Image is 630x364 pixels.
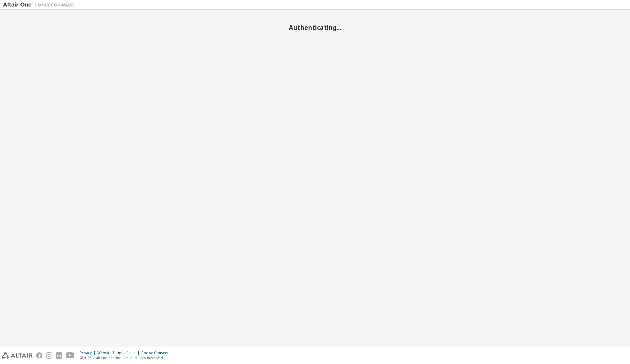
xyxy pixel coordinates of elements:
div: Privacy [80,351,97,355]
img: youtube.svg [66,352,74,359]
h2: Authenticating... [3,24,627,31]
img: altair_logo.svg [2,352,33,359]
img: facebook.svg [36,352,42,359]
p: © 2025 Altair Engineering, Inc. All Rights Reserved. [80,355,172,360]
img: linkedin.svg [56,352,62,359]
img: Altair One [3,2,78,8]
div: Cookie Consent [141,351,172,355]
div: Website Terms of Use [97,351,141,355]
img: instagram.svg [46,352,52,359]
